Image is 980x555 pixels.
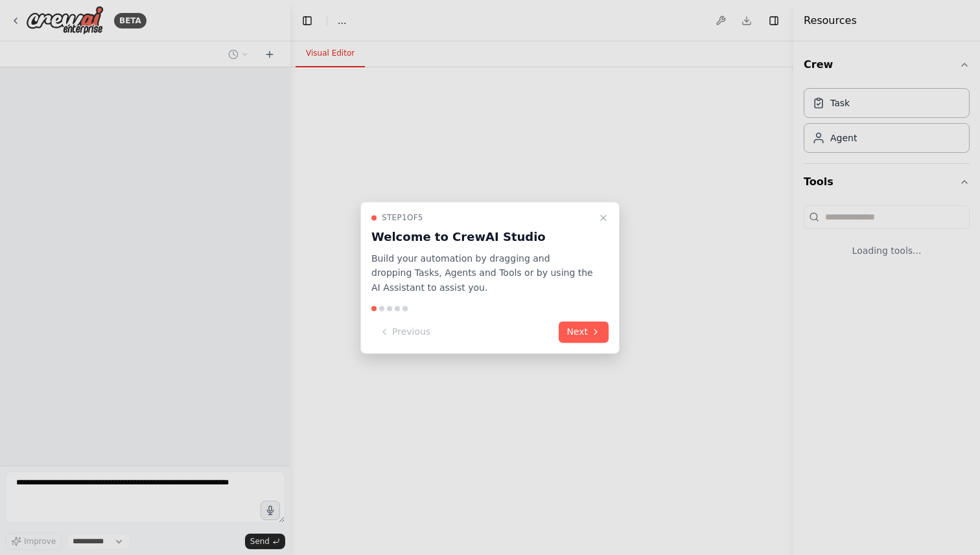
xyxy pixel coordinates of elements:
[559,321,609,343] button: Next
[382,212,423,223] span: Step 1 of 5
[371,251,593,295] p: Build your automation by dragging and dropping Tasks, Agents and Tools or by using the AI Assista...
[596,210,611,225] button: Close walkthrough
[371,321,438,343] button: Previous
[298,12,316,30] button: Hide left sidebar
[371,228,593,246] h3: Welcome to CrewAI Studio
